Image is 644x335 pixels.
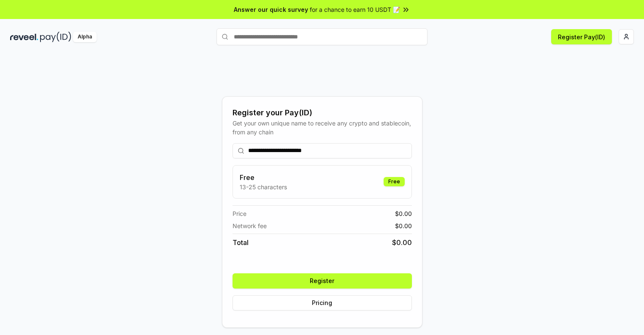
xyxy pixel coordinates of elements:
[395,221,412,230] span: $ 0.00
[10,32,38,42] img: reveel_dark
[240,182,287,191] p: 13-25 characters
[384,177,405,186] div: Free
[233,295,412,310] button: Pricing
[233,209,246,218] span: Price
[73,32,97,42] div: Alpha
[240,172,287,182] h3: Free
[392,237,412,248] span: $ 0.00
[310,5,400,14] span: for a chance to earn 10 USDT 📝
[395,209,412,218] span: $ 0.00
[233,237,249,248] span: Total
[233,273,412,289] button: Register
[233,119,412,136] div: Get your own unique name to receive any crypto and stablecoin, from any chain
[40,32,71,42] img: pay_id
[234,5,308,14] span: Answer our quick survey
[233,107,412,119] div: Register your Pay(ID)
[233,221,267,230] span: Network fee
[551,29,612,44] button: Register Pay(ID)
